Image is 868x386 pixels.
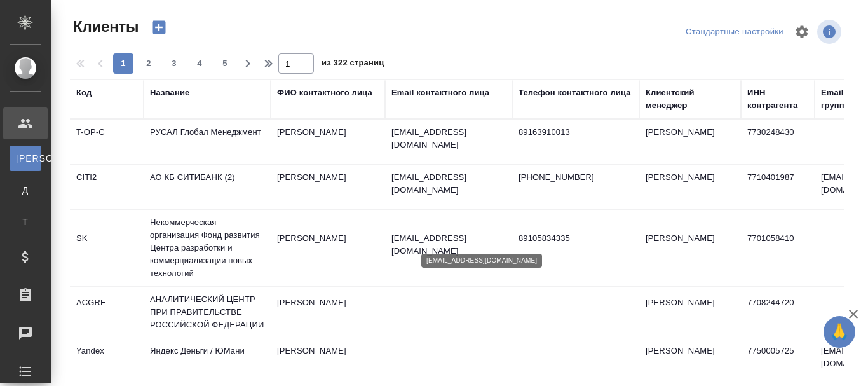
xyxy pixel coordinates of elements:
[215,53,235,74] button: 5
[741,165,815,209] td: 7710401987
[741,120,815,164] td: 7730248430
[519,171,633,184] p: [PHONE_NUMBER]
[139,53,159,74] button: 2
[271,290,385,334] td: [PERSON_NAME]
[70,226,144,270] td: SK
[829,319,850,345] span: 🙏
[824,316,855,348] button: 🙏
[271,226,385,270] td: [PERSON_NAME]
[144,120,271,164] td: РУСАЛ Глобал Менеджмент
[747,86,808,112] div: ИНН контрагента
[787,17,817,47] span: Настроить таблицу
[16,216,35,228] span: Т
[817,20,844,44] span: Посмотреть информацию
[277,86,372,99] div: ФИО контактного лица
[391,232,506,258] p: [EMAIL_ADDRESS][DOMAIN_NAME]
[271,338,385,383] td: [PERSON_NAME]
[144,287,271,338] td: АНАЛИТИЧЕСКИЙ ЦЕНТР ПРИ ПРАВИТЕЛЬСТВЕ РОССИЙСКОЙ ФЕДЕРАЦИИ
[639,165,741,209] td: [PERSON_NAME]
[391,171,506,196] p: [EMAIL_ADDRESS][DOMAIN_NAME]
[519,232,633,245] p: 89105834335
[639,226,741,270] td: [PERSON_NAME]
[139,57,159,70] span: 2
[70,120,144,164] td: T-OP-C
[271,165,385,209] td: [PERSON_NAME]
[741,338,815,383] td: 7750005725
[70,165,144,209] td: CITI2
[144,210,271,286] td: Некоммерческая организация Фонд развития Центра разработки и коммерциализации новых технологий
[741,226,815,270] td: 7701058410
[519,126,633,139] p: 89163910013
[164,53,184,74] button: 3
[391,86,489,99] div: Email контактного лица
[271,120,385,164] td: [PERSON_NAME]
[189,53,210,74] button: 4
[646,86,735,112] div: Клиентский менеджер
[519,86,631,99] div: Телефон контактного лица
[164,57,184,70] span: 3
[741,290,815,334] td: 7708244720
[16,184,35,196] span: Д
[639,338,741,383] td: [PERSON_NAME]
[215,57,235,70] span: 5
[70,17,139,37] span: Клиенты
[391,126,506,151] p: [EMAIL_ADDRESS][DOMAIN_NAME]
[639,290,741,334] td: [PERSON_NAME]
[10,177,41,203] a: Д
[150,86,189,99] div: Название
[639,120,741,164] td: [PERSON_NAME]
[16,152,35,165] span: [PERSON_NAME]
[682,22,787,42] div: split button
[144,338,271,383] td: Яндекс Деньги / ЮМани
[144,17,174,38] button: Создать
[10,146,41,171] a: [PERSON_NAME]
[76,86,92,99] div: Код
[70,338,144,383] td: Yandex
[10,209,41,235] a: Т
[144,165,271,209] td: АО КБ СИТИБАНК (2)
[189,57,210,70] span: 4
[70,290,144,334] td: ACGRF
[322,55,384,74] span: из 322 страниц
